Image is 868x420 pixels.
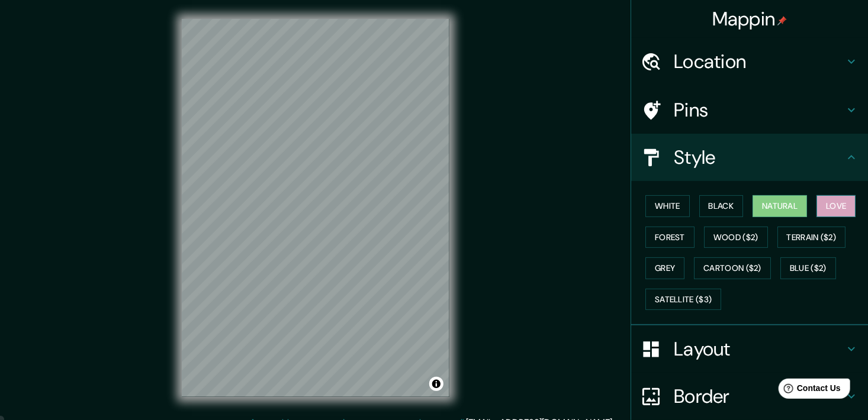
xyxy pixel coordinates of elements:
[777,16,787,25] img: pin-icon.png
[182,19,449,397] canvas: Map
[674,337,844,361] h4: Layout
[674,146,844,169] h4: Style
[645,195,690,217] button: White
[699,195,744,217] button: Black
[753,195,807,217] button: Natural
[631,373,868,420] div: Border
[674,98,844,122] h4: Pins
[645,227,695,248] button: Forest
[429,377,443,391] button: Toggle attribution
[763,374,855,407] iframe: Help widget launcher
[712,7,787,31] h4: Mappin
[631,38,868,85] div: Location
[704,227,768,248] button: Wood ($2)
[694,257,771,279] button: Cartoon ($2)
[631,86,868,134] div: Pins
[645,257,684,279] button: Grey
[645,289,721,311] button: Satellite ($3)
[816,195,856,217] button: Love
[631,134,868,181] div: Style
[631,325,868,373] div: Layout
[674,385,844,408] h4: Border
[780,257,836,279] button: Blue ($2)
[777,227,846,248] button: Terrain ($2)
[674,50,844,73] h4: Location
